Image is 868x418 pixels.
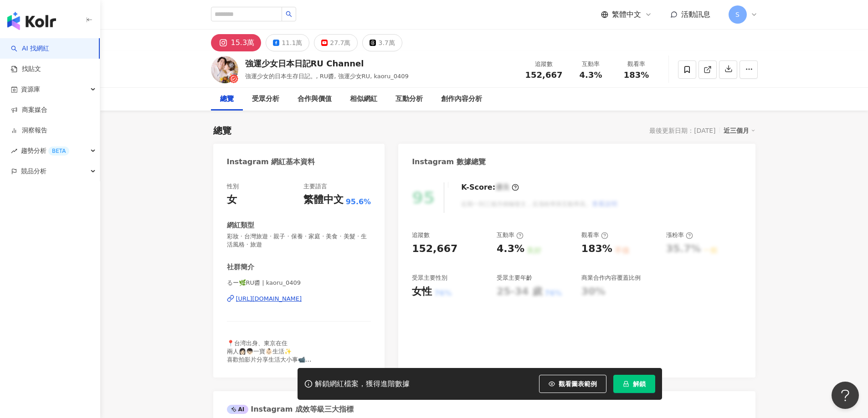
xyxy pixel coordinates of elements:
div: 主要語言 [303,182,327,191]
div: 互動分析 [395,94,423,105]
span: search [286,11,292,17]
div: 追蹤數 [525,60,563,69]
span: 152,667 [525,70,563,80]
div: 女性 [412,285,432,299]
span: 觀看圖表範例 [559,380,597,388]
div: 183% [581,242,612,256]
span: 強運少女的日本生存日記。, RU醬, 強運少女RU, kaoru_0409 [245,73,409,80]
div: 15.3萬 [231,36,255,49]
div: BETA [48,146,69,156]
div: 受眾主要性別 [412,274,447,282]
div: AI [227,405,249,414]
span: 趨勢分析 [21,141,69,161]
div: 觀看率 [619,60,654,69]
div: 繁體中文 [303,193,344,207]
img: logo [7,12,56,30]
div: K-Score : [461,182,519,192]
div: 創作內容分析 [441,94,482,105]
span: 活動訊息 [681,10,710,19]
div: 強運少女日本日記RU Channel [245,58,409,69]
div: 受眾分析 [252,94,279,105]
a: 商案媒合 [11,106,47,115]
span: 📍台湾出身、東京在住 兩人👩🏻👦🏻一寶👶🏻生活✨ 喜歡拍影片分享生活大小事📹 - 📮仕事依頼はメールにてお願い致します 工作邀約請寄信至以下信箱 Mail：[EMAIL_ADDRESS][DOM... [227,340,349,413]
button: 11.1萬 [266,34,309,51]
div: 3.7萬 [378,36,395,49]
span: 資源庫 [21,79,40,100]
div: 追蹤數 [412,231,430,239]
button: 解鎖 [613,375,655,393]
a: searchAI 找網紅 [11,44,49,53]
div: 商業合作內容覆蓋比例 [581,274,641,282]
div: 總覽 [213,124,231,137]
span: 競品分析 [21,161,46,181]
div: 11.1萬 [282,36,302,49]
div: Instagram 網紅基本資料 [227,157,315,167]
button: 27.7萬 [314,34,358,51]
span: 4.3% [580,71,602,80]
div: 總覽 [220,94,234,105]
span: 183% [624,71,649,80]
div: 受眾主要年齡 [497,274,532,282]
span: 95.6% [346,197,371,207]
span: るー🌿RU醬 | kaoru_0409 [227,279,371,287]
span: S [735,10,740,20]
div: 互動率 [497,231,524,239]
div: 4.3% [497,242,524,256]
div: Instagram 成效等級三大指標 [227,404,354,414]
button: 15.3萬 [211,34,262,51]
div: 女 [227,193,237,207]
span: 解鎖 [633,380,646,388]
div: Instagram 數據總覽 [412,157,486,167]
div: 網紅類型 [227,221,254,230]
a: 找貼文 [11,65,41,74]
div: 最後更新日期：[DATE] [649,127,715,134]
div: 解鎖網紅檔案，獲得進階數據 [315,379,410,389]
a: [URL][DOMAIN_NAME] [227,295,371,303]
div: 152,667 [412,242,457,256]
span: lock [623,381,629,387]
div: 相似網紅 [350,94,377,105]
span: 彩妝 · 台灣旅遊 · 親子 · 保養 · 家庭 · 美食 · 美髮 · 生活風格 · 旅遊 [227,232,371,249]
span: 繁體中文 [612,10,641,20]
div: 社群簡介 [227,262,254,272]
img: KOL Avatar [211,56,238,83]
button: 3.7萬 [362,34,402,51]
div: 近三個月 [724,125,755,136]
span: rise [11,148,17,154]
div: 漲粉率 [666,231,693,239]
div: 27.7萬 [330,36,350,49]
div: 觀看率 [581,231,608,239]
a: 洞察報告 [11,126,47,135]
div: 性別 [227,182,239,191]
div: 互動率 [574,60,608,69]
div: [URL][DOMAIN_NAME] [236,295,302,303]
button: 觀看圖表範例 [539,375,606,393]
div: 合作與價值 [298,94,332,105]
